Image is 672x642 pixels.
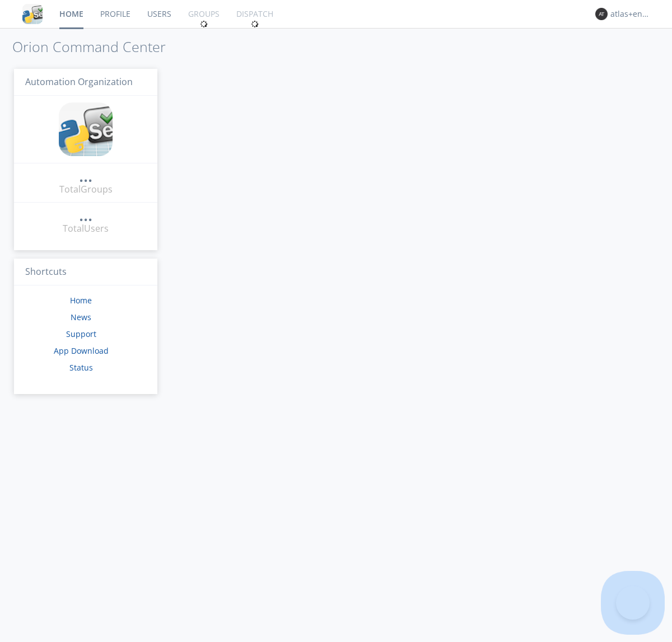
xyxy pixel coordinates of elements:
iframe: Toggle Customer Support [616,586,650,620]
h3: Shortcuts [14,259,157,286]
div: atlas+english0001 [610,8,652,20]
img: cddb5a64eb264b2086981ab96f4c1ba7 [22,4,43,24]
div: ... [79,209,92,221]
a: Status [69,362,93,373]
a: Home [70,295,92,306]
a: App Download [54,345,109,356]
img: cddb5a64eb264b2086981ab96f4c1ba7 [59,102,113,156]
img: 373638.png [595,8,608,20]
span: Automation Organization [25,76,133,88]
a: Support [66,329,96,339]
div: Total Groups [59,183,113,196]
a: ... [79,209,92,222]
img: spin.svg [251,20,259,28]
img: spin.svg [200,20,208,28]
div: Total Users [63,222,109,235]
a: News [71,312,91,322]
a: ... [79,170,92,183]
div: ... [79,170,92,181]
